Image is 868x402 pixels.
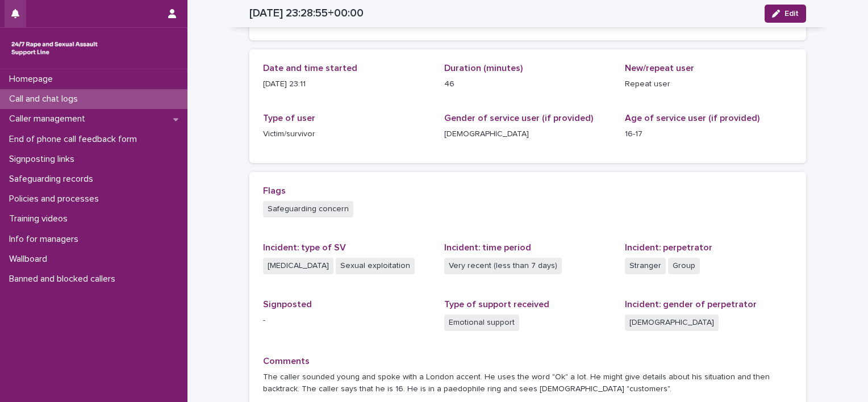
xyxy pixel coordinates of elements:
span: Age of service user (if provided) [625,114,759,123]
span: Emotional support [444,315,519,331]
span: Incident: time period [444,243,531,252]
span: Incident: perpetrator [625,243,712,252]
span: [DEMOGRAPHIC_DATA] [625,315,719,331]
span: Stranger [625,258,666,274]
span: Duration (minutes) [444,64,523,73]
p: Signposting links [5,154,84,165]
span: Type of user [263,114,315,123]
p: - [263,315,431,326]
p: Call and chat logs [5,94,87,104]
p: [DEMOGRAPHIC_DATA] [444,128,612,140]
p: Banned and blocked callers [5,274,124,284]
p: Repeat user [625,78,792,90]
p: Training videos [5,213,77,224]
span: Sexual exploitation [336,258,415,274]
p: The caller sounded young and spoke with a London accent. He uses the word "Ok" a lot. He might gi... [263,371,792,395]
p: 46 [444,78,612,90]
span: Group [668,258,700,274]
p: End of phone call feedback form [5,134,146,145]
h2: [DATE] 23:28:55+00:00 [249,7,364,20]
p: Policies and processes [5,194,108,204]
p: Safeguarding records [5,174,102,185]
span: Gender of service user (if provided) [444,114,593,123]
span: [MEDICAL_DATA] [263,258,333,274]
p: Victim/survivor [263,128,431,140]
span: Edit [784,10,799,18]
span: New/repeat user [625,64,694,73]
p: [DATE] 23:11 [263,78,431,90]
span: Comments [263,357,310,366]
span: Safeguarding concern [263,201,353,217]
p: Caller management [5,114,94,124]
span: Date and time started [263,64,357,73]
span: Signposted [263,300,312,309]
span: Very recent (less than 7 days) [444,258,562,274]
img: rhQMoQhaT3yELyF149Cw [9,37,100,60]
p: 16-17 [625,128,792,140]
p: Info for managers [5,234,87,245]
span: Type of support received [444,300,549,309]
p: Homepage [5,74,62,85]
p: Wallboard [5,254,56,265]
span: Flags [263,186,286,195]
button: Edit [765,5,806,23]
span: Incident: type of SV [263,243,346,252]
span: Incident: gender of perpetrator [625,300,757,309]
